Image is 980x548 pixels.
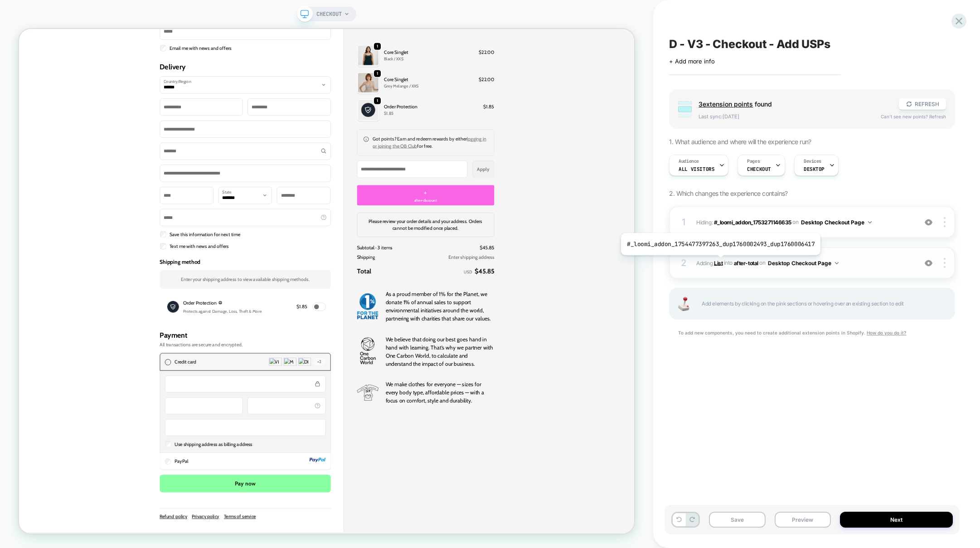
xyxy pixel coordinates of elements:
[747,158,760,165] span: Pages
[489,409,632,451] span: We believe that doing our best goes hand in hand with learning. That’s why we partner with One Ca...
[487,99,613,108] p: Order Protection
[487,63,607,72] p: Core Singlet
[619,99,634,108] span: $1.85
[466,252,618,270] span: Please review your order details and your address. Orders cannot be modified once placed.
[747,166,771,172] span: CHECKOUT
[451,93,480,122] img: Order Protection
[487,36,607,44] p: Black / XXS
[674,297,693,311] img: Joystick
[925,259,932,267] img: crossed eye
[195,520,408,543] iframe: Field container for: Name on card
[353,438,370,449] img: MASTERCARD
[451,287,498,296] span: Subtotal · 3 items
[944,258,946,268] img: close
[868,221,872,223] img: down arrow
[714,259,723,266] b: List
[333,438,350,449] img: VISA
[804,158,821,165] span: Devices
[451,318,470,328] strong: Total
[669,329,955,337] div: To add new components, you need to create additional extension points in Shopify.
[188,403,416,414] h2: Payment
[540,211,544,225] span: +
[613,26,634,36] span: $22.00
[216,329,388,339] p: Enter your shipping address to view available shipping methods.
[925,218,932,226] img: crossed eye
[734,259,758,266] span: after-total
[792,217,798,227] span: on
[679,158,699,165] span: Audience
[370,365,385,375] span: $1.85
[487,108,613,116] p: $1.85
[188,306,416,315] h3: Shipping method
[219,372,324,380] span: Protects against Damage, Loss, Theft & More
[188,416,416,426] p: All transactions are secure and encrypted.
[196,21,283,30] label: Email me with news and offers
[572,300,634,308] span: Enter shipping address
[835,262,839,264] img: down arrow
[607,317,634,330] strong: $45.85
[451,17,634,124] section: Shopping bag
[699,100,890,108] span: found
[714,218,791,225] span: #_loomi_addon_1753271146635
[669,37,830,51] span: D - V3 - Checkout - Add USPs
[679,166,714,172] span: All Visitors
[699,113,872,120] span: Last sync: [DATE]
[593,320,604,327] span: USD
[305,491,408,514] iframe: Field container for: Security code
[477,92,479,100] span: 1
[709,512,765,528] button: Save
[208,440,237,448] span: Credit card
[702,299,945,309] span: Add elements by clicking on the pink sections or hovering over an existing section to edit
[188,63,416,346] section: Shipping address
[372,438,389,449] img: DISCOVER
[451,300,475,309] span: Shipping
[669,58,714,65] span: + Add more info
[759,258,765,268] span: on
[696,217,912,228] span: Hiding :
[679,255,688,271] div: 2
[679,214,688,230] div: 1
[867,330,906,335] u: How do you do it?
[768,257,839,269] button: Desktop Checkout Page
[219,360,264,370] span: Order Protection
[195,491,298,514] iframe: Field container for: Expiration date (MM / YY)
[487,72,607,80] p: Grey Melange / XXS
[451,57,480,86] img: Core Singlet
[724,259,733,266] span: INTO
[316,7,342,21] span: CHECKOUT
[487,26,607,36] p: Core Singlet
[801,217,872,228] button: Desktop Checkout Page
[489,470,620,500] span: We make clothes for everyone — sizes for every body type, affordable prices — with a focus on com...
[881,114,946,119] span: Can't see new points? Refresh
[669,138,811,145] span: 1. What audience and where will the experience run?
[472,142,623,160] a: logging in or joining the OB Club
[477,19,479,27] span: 1
[696,259,723,266] span: Adding
[899,98,946,110] button: REFRESH
[472,142,626,161] div: Got points? Earn and redeem rewards by either for free.
[804,166,825,172] span: DESKTOP
[489,349,629,390] span: As a proud member of 1% for the Planet, we donate 1% of annual sales to support environmental ini...
[195,462,408,485] iframe: Field container for: Card number
[699,100,753,108] span: 3 extension point s
[527,225,557,233] span: after-discount
[944,217,946,227] img: close
[194,440,203,448] input: Credit card
[613,63,634,72] span: $22.00
[775,512,831,528] button: Preview
[188,45,416,56] h2: Delivery
[196,269,295,279] label: Save this information for next time
[451,21,480,50] img: Core Singlet
[669,189,787,197] span: 2. Which changes the experience contains?
[477,55,479,63] span: 1
[840,512,953,528] button: Next
[196,285,280,295] label: Text me with news and offers
[614,287,634,296] span: $45.85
